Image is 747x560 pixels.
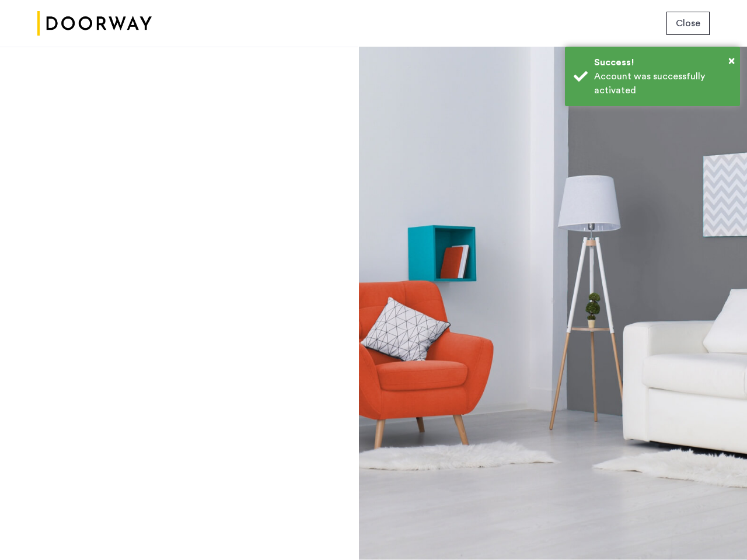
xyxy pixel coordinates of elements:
[594,55,731,69] div: Success!
[728,55,735,66] span: ×
[676,16,700,30] span: Close
[37,2,152,45] img: logo
[594,69,731,97] div: Account was successfully activated
[728,52,735,69] button: Close
[666,12,710,35] button: button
